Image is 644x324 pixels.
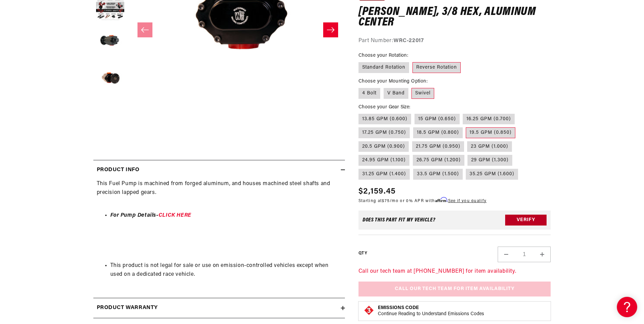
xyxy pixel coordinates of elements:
[358,37,551,46] div: Part Number:
[93,160,345,180] summary: Product Info
[384,88,408,99] label: V Band
[466,169,518,180] label: 35.25 GPM (1.600)
[358,198,486,204] p: Starting at /mo or 0% APR with .
[412,141,464,152] label: 21.75 GPM (0.950)
[364,305,374,316] img: Emissions code
[393,38,424,43] strong: WRC-22017
[110,213,191,218] strong: For Pump Details-
[358,128,410,139] label: 17.25 GPM (0.750)
[378,311,484,318] p: Continue Reading to Understand Emissions Codes
[93,63,127,97] button: Load image 5 in gallery view
[435,197,447,202] span: Affirm
[415,114,460,125] label: 15 GPM (0.650)
[358,88,380,99] label: 4 Bolt
[358,185,396,198] span: $2,159.45
[323,22,338,37] button: Slide right
[363,218,436,223] div: Does This part fit My vehicle?
[159,213,191,218] a: CLICK HERE
[358,78,428,85] legend: Choose your Mounting Option:
[413,155,464,166] label: 26.75 GPM (1.200)
[358,52,409,59] legend: Choose your Rotation:
[358,141,409,152] label: 20.5 GPM (0.900)
[358,114,411,125] label: 13.85 GPM (0.600)
[358,104,411,111] legend: Choose your Gear Size:
[505,215,547,226] button: Verify
[358,251,367,256] label: QTY
[378,306,419,311] strong: Emissions Code
[358,62,409,73] label: Standard Rotation
[97,304,158,312] h2: Product warranty
[93,180,345,288] div: This Fuel Pump is machined from forged aluminum, and houses machined steel shafts and precision l...
[448,199,486,203] a: See if you qualify - Learn more about Affirm Financing (opens in modal)
[358,155,409,166] label: 24.95 GPM (1.100)
[463,114,515,125] label: 16.25 GPM (0.700)
[412,62,461,73] label: Reverse Rotation
[467,155,512,166] label: 29 GPM (1.300)
[358,169,410,180] label: 31.25 GPM (1.400)
[137,22,152,37] button: Slide left
[382,199,390,203] span: $75
[411,88,434,99] label: Swivel
[467,141,512,152] label: 23 GPM (1.000)
[110,262,342,279] li: This product is not legal for sale or use on emission-controlled vehicles except when used on a d...
[466,128,515,139] label: 19.5 GPM (0.850)
[358,269,516,274] a: Call our tech team at [PHONE_NUMBER] for item availability.
[413,169,463,180] label: 33.5 GPM (1.500)
[358,7,551,28] h1: [PERSON_NAME], 3/8 Hex, Aluminum Center
[93,25,127,59] button: Load image 4 in gallery view
[93,298,345,318] summary: Product warranty
[378,305,484,318] button: Emissions CodeContinue Reading to Understand Emissions Codes
[97,166,140,175] h2: Product Info
[413,128,463,139] label: 18.5 GPM (0.800)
